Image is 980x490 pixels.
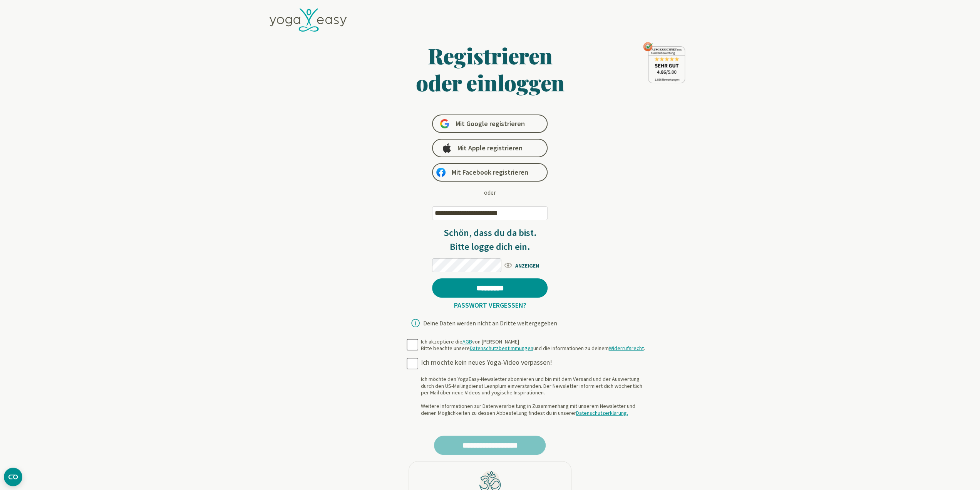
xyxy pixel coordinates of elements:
[484,188,496,197] div: oder
[341,42,639,96] h1: Registrieren oder einloggen
[432,226,548,254] h3: Schön, dass du da bist. Bitte logge dich ein.
[457,143,523,153] span: Mit Apple registrieren
[643,42,685,83] img: ausgezeichnet_seal.png
[452,168,528,177] span: Mit Facebook registrieren
[503,260,548,270] span: ANZEIGEN
[608,345,643,352] a: Widerrufsrecht
[420,358,648,367] div: Ich möchte kein neues Yoga-Video verpassen!
[432,139,548,157] a: Mit Apple registrieren
[4,468,22,486] button: CMP-Widget öffnen
[576,409,628,416] a: Datenschutzerklärung.
[432,115,548,133] a: Mit Google registrieren
[423,320,557,326] div: Deine Daten werden nicht an Dritte weitergegeben
[469,345,533,352] a: Datenschutzbestimmungen
[451,301,529,310] a: Passwort vergessen?
[420,338,645,352] div: Ich akzeptiere die von [PERSON_NAME] Bitte beachte unsere und die Informationen zu deinem .
[462,338,472,345] a: AGB
[455,119,524,128] span: Mit Google registrieren
[420,376,648,416] div: Ich möchte den YogaEasy-Newsletter abonnieren und bin mit dem Versand und der Auswertung durch de...
[432,163,548,182] a: Mit Facebook registrieren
